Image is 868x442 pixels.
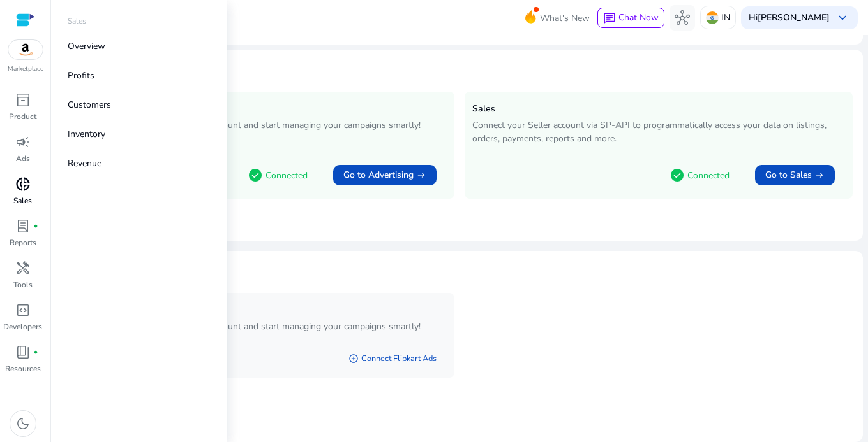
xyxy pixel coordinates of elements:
button: hub [670,5,695,31]
span: fiber_manual_record [33,350,38,355]
p: Tools [13,279,33,290]
span: donut_small [15,176,31,192]
p: Connected [266,169,308,182]
span: Go to Advertising [343,169,414,182]
span: lab_profile [15,218,31,234]
span: code_blocks [15,303,31,318]
p: Inventory [68,127,105,141]
img: in.svg [706,11,719,24]
p: Reports [10,237,36,248]
span: arrow_right_alt [416,170,426,180]
span: What's New [540,7,590,29]
h5: Sales [472,104,845,115]
span: arrow_right_alt [814,170,825,180]
p: Sales [68,15,86,27]
p: Connected [687,169,730,182]
span: handyman [15,260,31,276]
p: Resources [5,363,41,374]
p: Revenue [68,157,101,170]
h5: Advertising (PPC) [74,305,447,316]
span: Chat Now [618,11,659,24]
span: add_circle [348,353,359,364]
p: Hi [749,13,830,22]
a: add_circleConnect Flipkart Ads [338,347,447,370]
a: Go to Advertisingarrow_right_alt [323,160,447,190]
span: check_circle [248,168,263,183]
p: Ads [16,153,30,164]
p: Overview [68,39,105,53]
p: Connect your Seller account via SP-API to programmatically access your data on listings, orders, ... [472,118,845,145]
span: dark_mode [15,416,31,431]
h5: Advertising (PPC) [74,104,447,115]
img: amazon.svg [8,40,43,59]
span: inventory_2 [15,92,31,108]
p: Developers [3,321,42,332]
button: Go to Advertisingarrow_right_alt [333,165,437,185]
p: Customers [68,98,111,111]
button: chatChat Now [597,8,664,28]
span: hub [675,10,690,25]
p: Enable access to your Advertising account and start managing your campaigns smartly! [74,320,447,333]
span: Go to Sales [765,169,812,182]
button: Go to Salesarrow_right_alt [755,165,835,185]
a: Go to Salesarrow_right_alt [745,160,845,190]
span: chat [603,12,616,25]
p: Marketplace [8,64,43,74]
b: [PERSON_NAME] [758,11,830,24]
p: Profits [68,69,94,82]
span: campaign [15,134,31,150]
span: check_circle [670,168,685,183]
p: Product [9,111,36,122]
p: IN [721,6,730,29]
p: Enable access to your Advertising account and start managing your campaigns smartly! [74,118,447,132]
span: keyboard_arrow_down [835,10,850,25]
span: book_4 [15,345,31,360]
p: Sales [13,195,32,206]
span: fiber_manual_record [33,224,38,229]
